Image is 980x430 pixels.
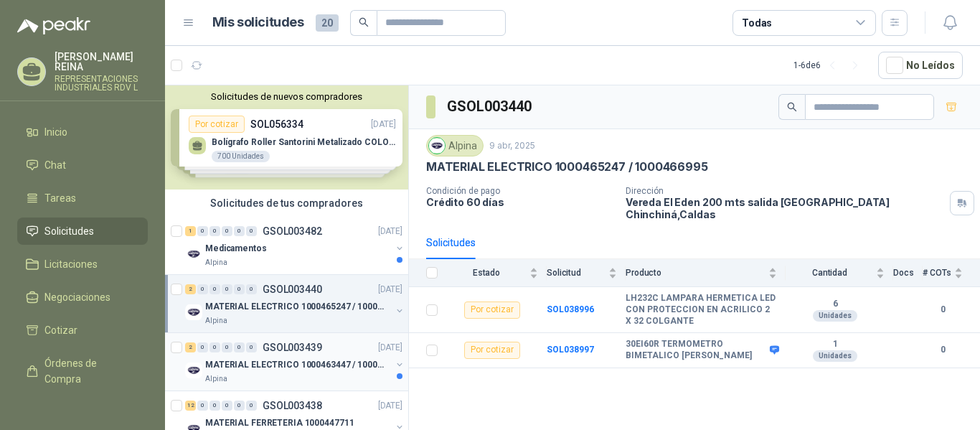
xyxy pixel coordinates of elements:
[246,226,257,236] div: 0
[222,284,232,294] div: 0
[212,12,304,33] h1: Mis solicitudes
[205,373,227,385] p: Alpina
[44,223,94,239] span: Solicitudes
[185,281,405,327] a: 2 0 0 0 0 0 GSOL003440[DATE] Company LogoMATERIAL ELECTRICO 1000465247 / 1000466995Alpina
[197,226,208,236] div: 0
[185,246,202,263] img: Company Logo
[429,138,445,154] img: Company Logo
[246,342,257,352] div: 0
[17,284,148,311] a: Negociaciones
[786,259,893,287] th: Cantidad
[185,226,196,236] div: 1
[222,401,232,411] div: 0
[17,151,148,179] a: Chat
[17,317,148,344] a: Cotizar
[205,358,384,372] p: MATERIAL ELECTRICO 1000463447 / 1000465800
[209,342,220,352] div: 0
[426,135,484,156] div: Alpina
[246,284,257,294] div: 0
[197,342,208,352] div: 0
[923,343,963,357] b: 0
[222,342,232,352] div: 0
[185,304,202,321] img: Company Logo
[205,416,354,430] p: MATERIAL FERRETERIA 1000447711
[165,85,408,190] div: Solicitudes de nuevos compradoresPor cotizarSOL056334[DATE] Bolígrafo Roller Santorini Metalizado...
[44,289,110,305] span: Negociaciones
[17,118,148,146] a: Inicio
[489,139,535,153] p: 9 abr, 2025
[426,186,614,196] p: Condición de pago
[547,345,594,355] a: SOL038997
[17,350,148,393] a: Órdenes de Compra
[44,256,98,272] span: Licitaciones
[378,225,402,238] p: [DATE]
[813,350,857,362] div: Unidades
[263,401,322,411] p: GSOL003438
[234,401,245,411] div: 0
[626,259,786,287] th: Producto
[17,17,90,34] img: Logo peakr
[209,401,220,411] div: 0
[426,235,476,251] div: Solicitudes
[813,310,857,322] div: Unidades
[626,293,777,327] b: LH232C LAMPARA HERMETICA LED CON PROTECCION EN ACRILICO 2 X 32 COLGANTE
[205,257,227,268] p: Alpina
[893,259,923,287] th: Docs
[446,268,527,278] span: Estado
[197,284,208,294] div: 0
[316,14,339,32] span: 20
[786,299,885,310] b: 6
[742,15,772,31] div: Todas
[923,268,951,278] span: # COTs
[165,190,408,217] div: Solicitudes de tus compradores
[185,223,405,268] a: 1 0 0 0 0 0 GSOL003482[DATE] Company LogoMedicamentosAlpina
[378,283,402,296] p: [DATE]
[378,399,402,413] p: [DATE]
[185,401,196,411] div: 12
[787,102,797,112] span: search
[923,303,963,317] b: 0
[464,302,520,319] div: Por cotizar
[426,159,707,174] p: MATERIAL ELECTRICO 1000465247 / 1000466995
[197,401,208,411] div: 0
[234,226,245,236] div: 0
[263,284,322,294] p: GSOL003440
[44,355,134,387] span: Órdenes de Compra
[185,284,196,294] div: 2
[17,184,148,212] a: Tareas
[55,52,148,72] p: [PERSON_NAME] REINA
[222,226,232,236] div: 0
[234,342,245,352] div: 0
[171,91,402,102] button: Solicitudes de nuevos compradores
[185,342,196,352] div: 2
[378,341,402,355] p: [DATE]
[786,339,885,350] b: 1
[464,342,520,359] div: Por cotizar
[547,268,606,278] span: Solicitud
[793,54,867,77] div: 1 - 6 de 6
[246,401,257,411] div: 0
[234,284,245,294] div: 0
[626,186,944,196] p: Dirección
[17,251,148,278] a: Licitaciones
[205,300,384,314] p: MATERIAL ELECTRICO 1000465247 / 1000466995
[626,339,766,361] b: 30EI60R TERMOMETRO BIMETALICO [PERSON_NAME]
[547,259,626,287] th: Solicitud
[44,124,67,140] span: Inicio
[44,157,66,173] span: Chat
[547,304,594,314] a: SOL038996
[263,342,322,352] p: GSOL003439
[626,268,765,278] span: Producto
[878,52,963,79] button: No Leídos
[205,315,227,327] p: Alpina
[17,218,148,245] a: Solicitudes
[626,196,944,220] p: Vereda El Eden 200 mts salida [GEOGRAPHIC_DATA] Chinchiná , Caldas
[786,268,873,278] span: Cantidad
[44,190,76,206] span: Tareas
[446,259,547,287] th: Estado
[185,339,405,385] a: 2 0 0 0 0 0 GSOL003439[DATE] Company LogoMATERIAL ELECTRICO 1000463447 / 1000465800Alpina
[359,17,369,27] span: search
[44,322,77,338] span: Cotizar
